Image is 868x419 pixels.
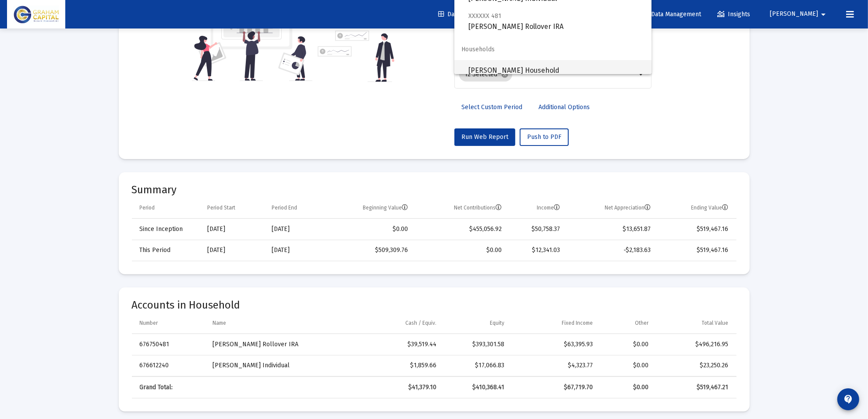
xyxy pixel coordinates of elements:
td: [PERSON_NAME] Individual [206,355,355,376]
span: Run Web Report [461,133,508,141]
a: Data Management [636,6,708,23]
td: Column Net Contributions [414,198,508,219]
td: Column Period End [266,198,326,219]
td: Column Name [206,313,355,334]
td: 676750481 [132,334,206,355]
div: Data grid [132,313,737,398]
td: Since Inception [132,219,201,240]
div: $41,379.10 [361,383,437,392]
mat-icon: cancel [501,71,509,78]
mat-card-title: Accounts in Household [132,301,737,309]
div: $519,467.21 [661,383,728,392]
td: Column Beginning Value [326,198,414,219]
img: Dashboard [14,6,59,23]
td: $0.00 [326,219,414,240]
td: Column Period Start [201,198,266,219]
div: Equity [490,320,504,327]
td: 676612240 [132,355,206,376]
div: Period End [272,204,297,211]
button: Run Web Report [454,128,515,146]
div: [DATE] [207,225,259,234]
div: [DATE] [272,225,320,234]
span: XXXXXX 481 [468,12,501,20]
td: Column Other [599,313,655,334]
span: [PERSON_NAME] Household [468,60,645,81]
div: Period [140,204,155,211]
button: [PERSON_NAME] [759,5,839,23]
mat-chip: 12 Selected [459,67,512,82]
td: Column Net Appreciation [566,198,657,219]
button: Push to PDF [520,128,569,146]
span: Data Management [643,11,701,18]
div: $23,250.26 [661,361,728,370]
div: Net Appreciation [605,204,651,211]
div: $1,859.66 [361,361,437,370]
td: $519,467.16 [657,219,736,240]
div: Period Start [207,204,235,211]
div: [DATE] [272,246,320,255]
td: $12,341.03 [508,240,566,261]
td: $0.00 [414,240,508,261]
td: $50,758.37 [508,219,566,240]
div: Total Value [702,320,729,327]
mat-icon: arrow_drop_down [637,69,647,80]
mat-icon: arrow_drop_down [818,6,829,23]
div: $17,066.83 [449,361,504,370]
span: Additional Options [539,103,590,111]
div: Cash / Equiv. [405,320,436,327]
div: $63,395.93 [517,340,593,349]
span: Select Custom Period [461,103,522,111]
div: $496,216.95 [661,340,728,349]
div: Number [140,320,158,327]
span: Households [454,39,652,60]
td: Column Ending Value [657,198,736,219]
mat-chip-list: Selection [459,66,637,83]
div: $39,519.44 [361,340,437,349]
div: $4,323.77 [517,361,593,370]
div: $0.00 [605,340,648,349]
td: $455,056.92 [414,219,508,240]
mat-card-title: Summary [132,185,737,194]
div: Fixed Income [562,320,593,327]
div: Income [537,204,560,211]
div: Net Contributions [454,204,502,211]
div: $67,719.70 [517,383,593,392]
div: $0.00 [605,361,648,370]
td: $519,467.16 [657,240,736,261]
img: reporting-alt [318,15,394,82]
div: [DATE] [207,246,259,255]
td: Column Cash / Equiv. [355,313,443,334]
span: [PERSON_NAME] Rollover IRA [468,11,645,32]
div: Ending Value [691,204,729,211]
div: $410,368.41 [449,383,504,392]
a: Dashboard [431,6,485,23]
td: Column Fixed Income [510,313,599,334]
span: Push to PDF [527,133,561,141]
td: Column Income [508,198,566,219]
td: -$2,183.63 [566,240,657,261]
td: Column Total Value [655,313,736,334]
span: Dashboard [438,11,478,18]
div: $0.00 [605,383,648,392]
div: Name [213,320,226,327]
div: $393,301.58 [449,340,504,349]
td: $509,309.76 [326,240,414,261]
span: [PERSON_NAME] [770,11,818,18]
div: Data grid [132,198,737,261]
div: Other [635,320,648,327]
mat-icon: contact_support [843,394,854,405]
td: Column Equity [443,313,510,334]
div: Grand Total: [140,383,200,392]
td: Column Number [132,313,206,334]
td: [PERSON_NAME] Rollover IRA [206,334,355,355]
td: $13,651.87 [566,219,657,240]
a: Insights [710,6,757,23]
td: Column Period [132,198,201,219]
span: Insights [717,11,750,18]
td: This Period [132,240,201,261]
div: Beginning Value [363,204,408,211]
